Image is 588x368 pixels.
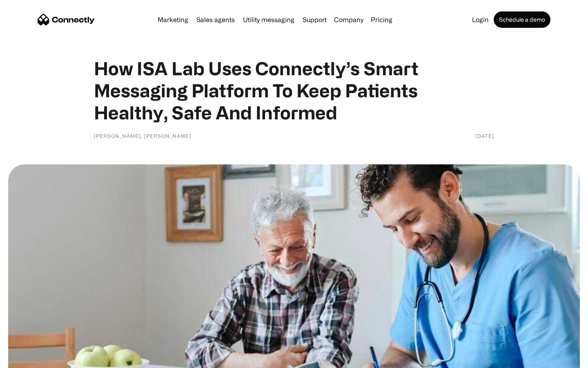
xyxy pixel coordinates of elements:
[8,354,49,365] aside: Language selected: English
[334,14,363,25] div: Company
[94,132,191,140] div: [PERSON_NAME], [PERSON_NAME]
[16,354,49,365] ul: Language list
[299,16,330,23] a: Support
[38,13,95,26] a: home
[94,57,494,123] h1: How ISA Lab Uses Connectly’s Smart Messaging Platform To Keep Patients Healthy, Safe And Informed
[193,16,238,23] a: Sales agents
[475,132,494,140] div: [DATE]
[367,16,396,23] a: Pricing
[240,16,298,23] a: Utility messaging
[154,16,192,23] a: Marketing
[494,11,550,28] a: Schedule a demo
[469,16,492,23] a: Login
[332,14,366,25] div: Company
